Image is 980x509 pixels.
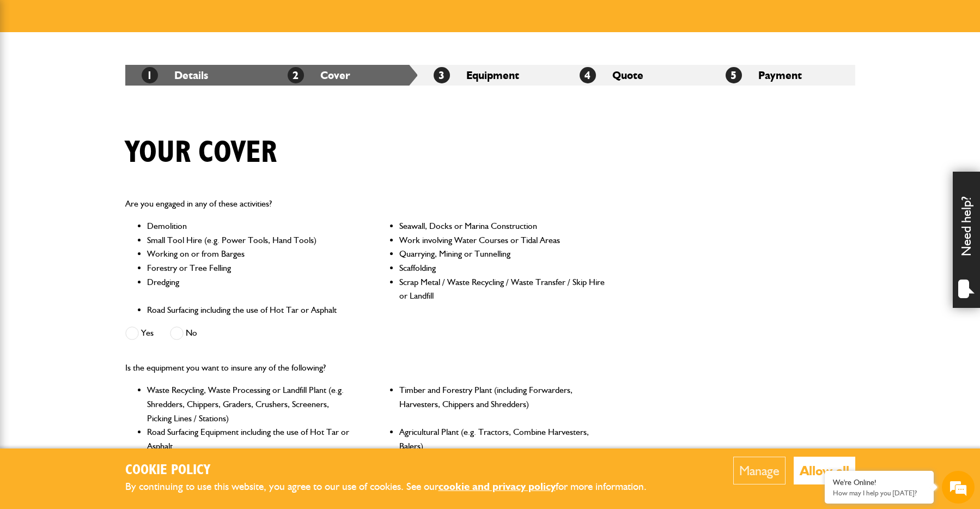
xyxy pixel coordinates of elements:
li: Seawall, Docks or Marina Construction [399,219,606,233]
li: Small Tool Hire (e.g. Power Tools, Hand Tools) [147,233,354,247]
input: Enter your email address [14,133,199,157]
li: Timber and Forestry Plant (including Forwarders, Harvesters, Chippers and Shredders) [399,383,606,425]
input: Enter your last name [14,101,199,125]
textarea: Type your message and hit 'Enter' [14,197,199,326]
li: Payment [709,65,855,86]
li: Work involving Water Courses or Tidal Areas [399,233,606,247]
li: Quarrying, Mining or Tunnelling [399,247,606,261]
span: 5 [726,67,742,83]
div: Need help? [953,172,980,308]
li: Demolition [147,219,354,233]
p: Are you engaged in any of these activities? [125,197,606,211]
div: Chat with us now [57,61,183,75]
li: Agricultural Plant (e.g. Tractors, Combine Harvesters, Balers) [399,425,606,453]
span: 3 [434,67,450,83]
li: Road Surfacing including the use of Hot Tar or Asphalt [147,303,354,317]
input: Enter your phone number [14,165,199,189]
label: No [170,326,197,340]
li: Road Surfacing Equipment including the use of Hot Tar or Asphalt [147,425,354,453]
li: Equipment [417,65,563,86]
li: Scrap Metal / Waste Recycling / Waste Transfer / Skip Hire or Landfill [399,275,606,303]
div: We're Online! [833,478,926,487]
p: How may I help you today? [833,489,926,497]
li: Scaffolding [399,261,606,275]
span: 2 [288,67,304,83]
img: d_20077148190_company_1631870298795_20077148190 [19,60,46,76]
em: Start Chat [148,336,198,350]
li: Working on or from Barges [147,247,354,261]
label: Yes [125,326,154,340]
p: Is the equipment you want to insure any of the following? [125,361,606,375]
h2: Cookie Policy [125,462,665,479]
li: Dredging [147,275,354,303]
li: Quote [563,65,709,86]
li: Waste Recycling, Waste Processing or Landfill Plant (e.g. Shredders, Chippers, Graders, Crushers,... [147,383,354,425]
li: Cover [271,65,417,86]
h1: Your cover [125,135,277,171]
a: 1Details [142,69,208,82]
li: Forestry or Tree Felling [147,261,354,275]
div: Minimize live chat window [179,5,205,32]
button: Manage [733,457,786,484]
span: 4 [580,67,596,83]
button: Allow all [794,457,855,484]
p: By continuing to use this website, you agree to our use of cookies. See our for more information. [125,478,665,495]
a: cookie and privacy policy [439,480,556,493]
span: 1 [142,67,158,83]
